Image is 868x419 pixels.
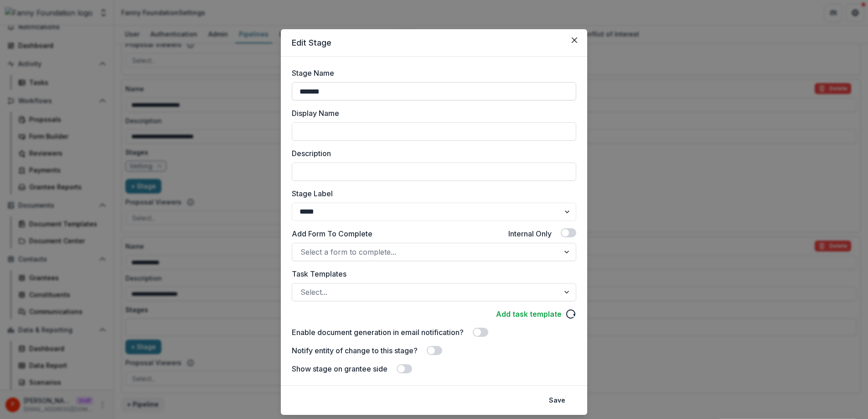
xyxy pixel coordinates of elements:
svg: reload [565,309,576,319]
button: Save [543,393,571,408]
label: Enable document generation in email notification? [292,327,464,338]
label: Display Name [292,108,571,119]
label: Task Templates [292,268,571,279]
header: Edit Stage [281,29,587,57]
a: Add task template [496,309,562,319]
label: Description [292,148,571,159]
label: Notify entity of change to this stage? [292,345,418,356]
button: Close [567,33,582,47]
label: Show stage on grantee side [292,363,387,374]
label: Internal Only [508,228,552,239]
label: Stage Label [292,188,571,199]
label: Add Form To Complete [292,228,372,239]
label: Stage Name [292,68,334,79]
